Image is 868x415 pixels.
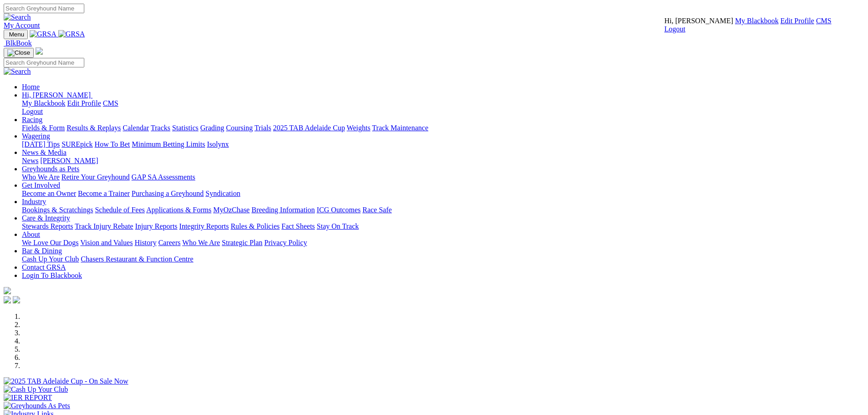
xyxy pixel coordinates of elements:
[4,4,84,13] input: Search
[781,17,814,25] a: Edit Profile
[13,296,20,303] img: twitter.svg
[347,124,370,132] a: Weights
[264,239,307,246] a: Privacy Policy
[7,49,30,56] img: Close
[40,157,98,164] a: [PERSON_NAME]
[22,222,73,230] a: Stewards Reports
[22,222,864,231] div: Care & Integrity
[5,39,32,47] span: BlkBook
[200,124,224,132] a: Grading
[226,124,253,132] a: Coursing
[151,124,170,132] a: Tracks
[816,17,832,25] a: CMS
[22,173,864,181] div: Greyhounds as Pets
[22,91,91,99] span: Hi, [PERSON_NAME]
[132,173,195,181] a: GAP SA Assessments
[22,272,82,279] a: Login To Blackbook
[22,255,79,263] a: Cash Up Your Club
[231,222,280,230] a: Rules & Policies
[75,222,133,230] a: Track Injury Rebate
[132,190,204,197] a: Purchasing a Greyhound
[22,173,60,181] a: Who We Are
[135,222,177,230] a: Injury Reports
[62,140,92,148] a: SUREpick
[22,99,864,116] div: Hi, [PERSON_NAME]
[22,116,42,123] a: Racing
[4,67,31,76] img: Search
[22,206,864,214] div: Industry
[146,206,211,214] a: Applications & Forms
[317,222,359,230] a: Stay On Track
[134,239,156,246] a: History
[103,99,118,107] a: CMS
[132,140,205,148] a: Minimum Betting Limits
[22,214,70,222] a: Care & Integrity
[172,124,199,132] a: Statistics
[4,402,70,410] img: Greyhounds As Pets
[4,385,68,394] img: Cash Up Your Club
[80,239,133,246] a: Vision and Values
[4,296,11,303] img: facebook.svg
[22,255,864,263] div: Bar & Dining
[4,377,128,385] img: 2025 TAB Adelaide Cup - On Sale Now
[4,287,11,294] img: logo-grsa-white.png
[123,124,149,132] a: Calendar
[4,48,34,58] button: Toggle navigation
[22,83,40,91] a: Home
[95,140,130,148] a: How To Bet
[158,239,180,246] a: Careers
[222,239,262,246] a: Strategic Plan
[4,21,40,29] a: My Account
[4,30,28,39] button: Toggle navigation
[22,91,92,99] a: Hi, [PERSON_NAME]
[735,17,779,25] a: My Blackbook
[22,263,66,271] a: Contact GRSA
[67,124,121,132] a: Results & Replays
[22,140,60,148] a: [DATE] Tips
[372,124,428,132] a: Track Maintenance
[22,239,78,246] a: We Love Our Dogs
[182,239,220,246] a: Who We Are
[22,231,40,238] a: About
[4,13,31,21] img: Search
[282,222,315,230] a: Fact Sheets
[62,173,130,181] a: Retire Your Greyhound
[362,206,391,214] a: Race Safe
[22,157,864,165] div: News & Media
[22,247,62,255] a: Bar & Dining
[254,124,271,132] a: Trials
[22,181,60,189] a: Get Involved
[664,25,685,33] a: Logout
[207,140,229,148] a: Isolynx
[252,206,315,214] a: Breeding Information
[22,190,76,197] a: Become an Owner
[22,149,67,156] a: News & Media
[317,206,360,214] a: ICG Outcomes
[81,255,193,263] a: Chasers Restaurant & Function Centre
[4,39,32,47] a: BlkBook
[205,190,240,197] a: Syndication
[273,124,345,132] a: 2025 TAB Adelaide Cup
[22,132,50,140] a: Wagering
[22,99,66,107] a: My Blackbook
[22,157,38,164] a: News
[95,206,144,214] a: Schedule of Fees
[22,108,43,115] a: Logout
[36,47,43,55] img: logo-grsa-white.png
[664,17,832,33] div: My Account
[664,17,733,25] span: Hi, [PERSON_NAME]
[4,394,52,402] img: IER REPORT
[67,99,101,107] a: Edit Profile
[30,30,56,38] img: GRSA
[22,190,864,198] div: Get Involved
[22,140,864,149] div: Wagering
[78,190,130,197] a: Become a Trainer
[22,198,46,205] a: Industry
[9,31,24,38] span: Menu
[22,124,864,132] div: Racing
[22,165,79,173] a: Greyhounds as Pets
[4,58,84,67] input: Search
[22,206,93,214] a: Bookings & Scratchings
[58,30,85,38] img: GRSA
[22,239,864,247] div: About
